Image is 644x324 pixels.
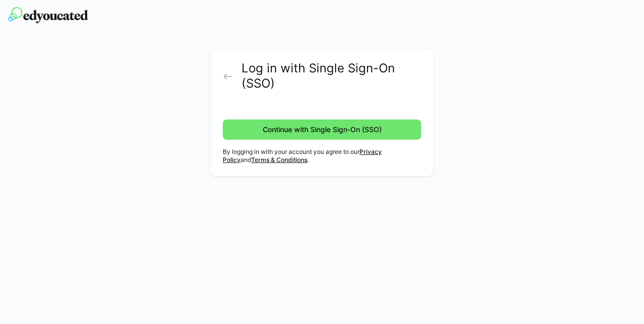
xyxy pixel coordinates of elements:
span: Continue with Single Sign-On (SSO) [261,125,383,135]
p: By logging in with your account you agree to our and . [223,148,421,164]
button: Continue with Single Sign-On (SSO) [223,119,421,140]
h2: Log in with Single Sign-On (SSO) [241,61,421,91]
a: Terms & Conditions [251,156,307,164]
img: edyoucated [8,7,88,23]
a: Privacy Policy [223,148,382,164]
